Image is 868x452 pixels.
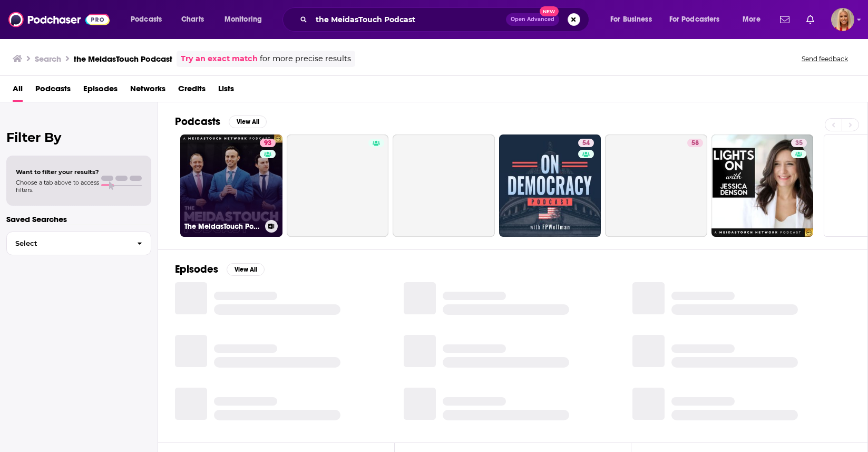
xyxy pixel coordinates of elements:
h2: Filter By [6,130,151,145]
a: 35 [711,134,814,237]
span: 54 [582,138,590,149]
a: Episodes [83,80,118,102]
span: 58 [691,138,699,149]
button: open menu [735,11,774,28]
span: Charts [181,12,204,27]
a: 58 [605,134,707,237]
button: open menu [217,11,276,28]
button: View All [227,263,265,276]
a: Lists [218,80,234,102]
span: More [743,12,760,27]
h3: Search [35,54,61,64]
span: For Business [610,12,652,27]
span: For Podcasters [669,12,720,27]
input: Search podcasts, credits, & more... [311,11,506,28]
a: 54 [578,139,594,147]
span: Select [7,240,129,247]
span: Choose a tab above to access filters. [16,179,99,194]
h2: Episodes [175,263,218,276]
div: Search podcasts, credits, & more... [292,7,599,32]
a: EpisodesView All [175,263,265,276]
button: Show profile menu [831,8,854,31]
a: 93 [260,139,276,147]
a: 35 [791,139,807,147]
h3: the MeidasTouch Podcast [74,54,172,64]
button: open menu [662,11,735,28]
span: Podcasts [131,12,162,27]
button: Open AdvancedNew [506,13,559,26]
a: Show notifications dropdown [776,11,794,28]
a: Show notifications dropdown [802,11,818,28]
a: All [13,80,23,102]
span: Monitoring [225,12,262,27]
span: Open Advanced [511,17,554,22]
button: Send feedback [798,54,851,63]
a: Charts [174,11,210,28]
span: Logged in as KymberleeBolden [831,8,854,31]
p: Saved Searches [6,214,151,224]
h2: Podcasts [175,115,220,128]
span: 35 [795,138,803,149]
img: User Profile [831,8,854,31]
h3: The MeidasTouch Podcast [184,222,261,231]
a: 93The MeidasTouch Podcast [180,134,282,237]
img: Podchaser - Follow, Share and Rate Podcasts [8,9,110,30]
a: Credits [178,80,206,102]
span: Want to filter your results? [16,168,99,176]
button: open menu [123,11,175,28]
span: 93 [264,138,271,149]
a: 54 [499,134,601,237]
a: Try an exact match [181,53,258,65]
button: View All [229,116,267,128]
button: Select [6,232,151,255]
span: New [540,6,559,16]
span: for more precise results [260,53,351,65]
a: PodcastsView All [175,115,267,128]
a: Podcasts [35,80,71,102]
a: Networks [130,80,165,102]
button: open menu [603,11,665,28]
a: 58 [687,139,703,147]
